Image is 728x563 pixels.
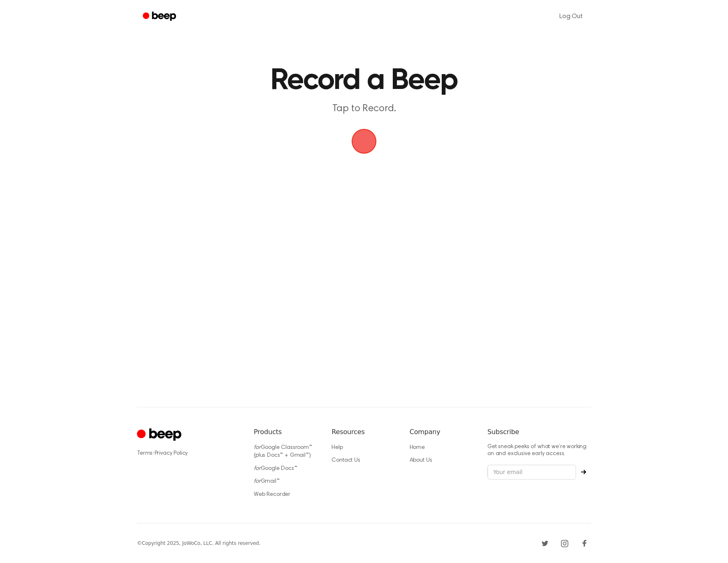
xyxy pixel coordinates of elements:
[487,465,576,480] input: Your email
[137,9,183,25] a: Beep
[576,470,591,474] button: Subscribe
[206,102,522,116] p: Tap to Record.
[538,537,552,550] a: Twitter
[137,449,241,458] div: ·
[153,66,575,96] h1: Record a Beep
[155,451,188,456] a: Privacy Policy
[254,445,261,451] i: for
[137,540,260,547] div: © Copyright 2025, JoWoCo, LLC. All rights reserved.
[410,458,432,463] a: About Us
[254,466,261,472] i: for
[410,427,474,437] h6: Company
[410,445,425,451] a: Home
[332,427,396,437] h6: Resources
[254,479,261,484] i: for
[254,445,312,459] a: forGoogle Classroom™ (plus Docs™ + Gmail™)
[137,451,153,456] a: Terms
[332,445,343,451] a: Help
[578,537,591,550] a: Facebook
[137,427,183,443] a: Cruip
[558,537,571,550] a: Instagram
[254,466,297,472] a: forGoogle Docs™
[332,458,360,463] a: Contact Us
[352,129,376,154] img: Beep Logo
[254,479,280,484] a: forGmail™
[487,427,591,437] h6: Subscribe
[254,427,318,437] h6: Products
[487,444,591,458] p: Get sneak peeks of what we’re working on and exclusive early access.
[551,7,591,26] a: Log Out
[254,492,290,498] a: Web Recorder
